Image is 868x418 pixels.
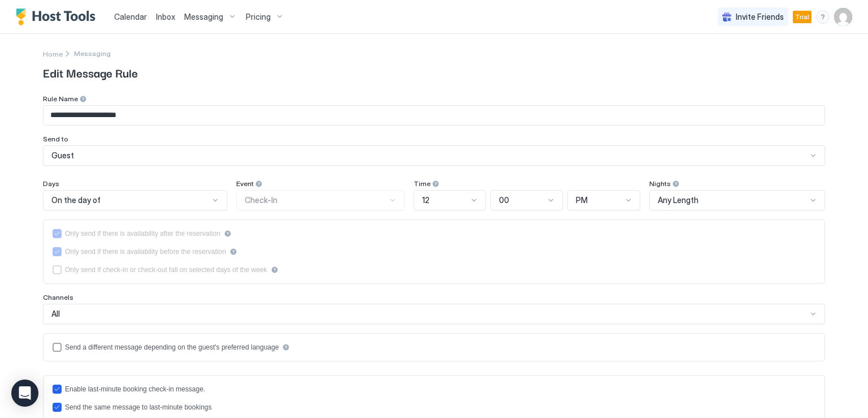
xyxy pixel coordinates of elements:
div: beforeReservation [53,247,815,256]
div: afterReservation [53,229,815,238]
div: Send a different message depending on the guest's preferred language [65,343,279,351]
div: Only send if check-in or check-out fall on selected days of the week [65,266,267,274]
a: Calendar [114,11,147,23]
span: 00 [499,195,509,205]
span: On the day of [51,195,101,205]
span: All [51,309,60,319]
span: PM [576,195,588,205]
div: languagesEnabled [53,343,815,352]
span: Guest [51,150,74,161]
span: Inbox [156,12,175,21]
span: Trial [795,12,809,22]
div: Breadcrumb [74,49,111,58]
div: isLimited [53,265,815,274]
span: Messaging [184,12,223,22]
div: lastMinuteMessageEnabled [53,385,815,394]
span: Event [236,179,254,188]
span: Pricing [246,12,271,22]
div: Enable last-minute booking check-in message. [65,385,205,393]
a: Home [43,48,63,59]
span: Edit Message Rule [43,64,825,81]
span: Home [43,50,63,58]
span: Time [414,179,431,188]
div: Open Intercom Messenger [11,380,38,407]
div: Send the same message to last-minute bookings [65,403,211,411]
span: Days [43,179,59,188]
div: lastMinuteMessageIsTheSame [53,403,815,412]
div: User profile [834,8,852,26]
a: Inbox [156,11,175,23]
span: Send to [43,135,68,143]
span: 12 [422,195,429,205]
span: Any Length [658,195,698,205]
span: Nights [649,179,671,188]
span: Rule Name [43,94,78,103]
div: Only send if there is availability after the reservation [65,230,220,238]
span: Invite Friends [736,12,784,22]
span: Calendar [114,12,147,21]
input: Input Field [44,106,824,125]
div: Only send if there is availability before the reservation [65,248,226,256]
span: Channels [43,293,73,301]
span: Messaging [74,49,111,58]
div: Breadcrumb [43,48,63,59]
div: menu [816,10,830,24]
a: Host Tools Logo [16,8,101,25]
